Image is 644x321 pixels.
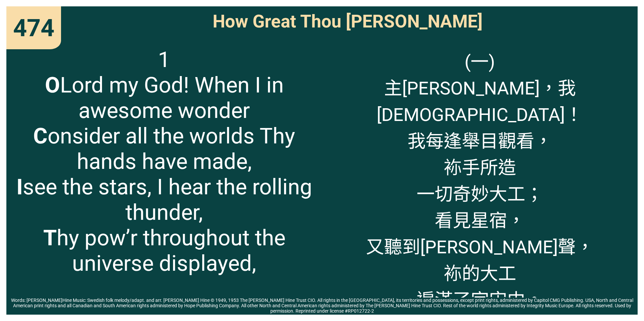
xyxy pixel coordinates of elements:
[16,174,23,200] b: I
[43,225,57,251] b: T
[328,47,631,312] span: (一) 主[PERSON_NAME]，我[DEMOGRAPHIC_DATA]！ 我每逢舉目觀看， 袮手所造 一切奇妙大工； 看見星宿， 又聽到[PERSON_NAME]聲， 袮的大工 遍滿了宇宙中。
[45,72,60,98] b: O
[13,47,316,276] span: 1 Lord my God! When I in awesome wonder onsider all the worlds Thy hands have made, see the stars...
[213,11,483,32] span: How Great Thou [PERSON_NAME]
[33,123,48,149] b: C
[13,14,54,42] span: 474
